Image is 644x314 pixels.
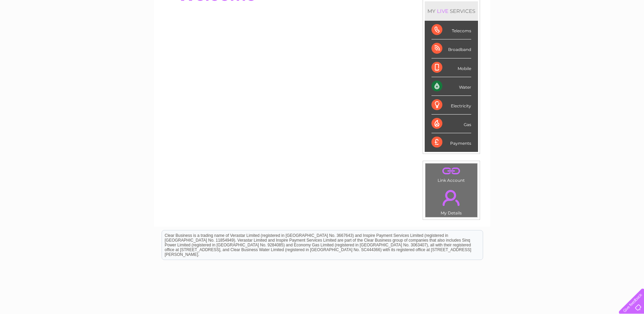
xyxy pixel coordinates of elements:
a: Telecoms [560,29,581,34]
div: Broadband [431,39,471,58]
td: My Details [425,184,478,217]
div: Mobile [431,58,471,77]
div: Telecoms [431,21,471,39]
div: LIVE [436,8,450,14]
img: logo.png [22,18,57,38]
td: Link Account [425,163,478,185]
div: Gas [431,115,471,133]
div: Clear Business is a trading name of Verastar Limited (registered in [GEOGRAPHIC_DATA] No. 3667643... [162,4,483,33]
a: . [427,165,476,177]
a: Contact [599,29,615,34]
a: 0333 014 3131 [516,3,563,12]
a: Energy [541,29,556,34]
div: Water [431,77,471,96]
a: Log out [622,29,638,34]
a: . [427,186,476,210]
div: MY SERVICES [425,1,478,21]
a: Blog [585,29,595,34]
div: Payments [431,133,471,152]
a: Water [525,29,537,34]
div: Electricity [431,96,471,115]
